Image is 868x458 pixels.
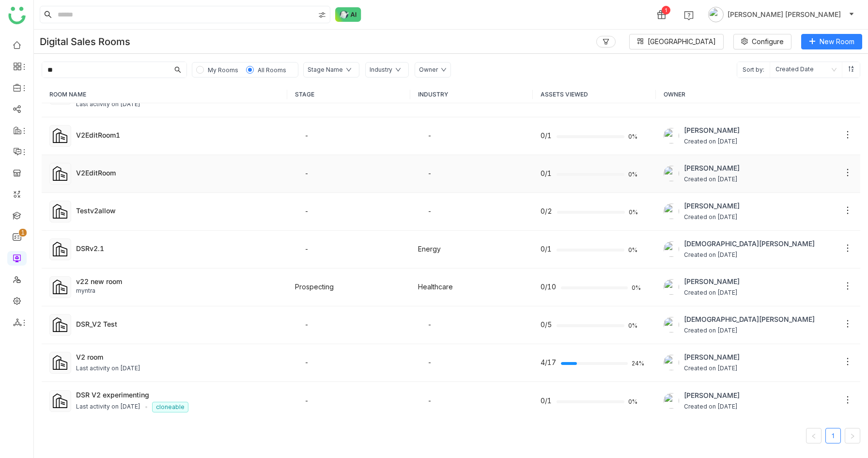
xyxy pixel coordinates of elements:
nz-select-item: Created Date [775,62,837,78]
span: - [428,207,432,215]
span: - [305,396,309,405]
span: 0% [632,285,643,291]
span: 0/1 [541,130,552,141]
span: - [428,358,432,366]
img: 684a9845de261c4b36a3b50d [664,166,679,181]
img: 684a9845de261c4b36a3b50d [664,204,679,219]
button: Configure [733,34,791,49]
div: Testv2allow [76,205,279,216]
span: Healthcare [418,283,453,291]
span: [PERSON_NAME] [684,390,740,401]
div: Digital Sales Rooms [40,36,130,47]
th: OWNER [656,86,861,103]
img: avatar [708,7,724,22]
span: 4/17 [541,357,556,368]
button: [PERSON_NAME] [PERSON_NAME] [706,7,856,22]
span: [PERSON_NAME] [684,201,740,211]
span: Created on [DATE] [684,213,740,222]
p: 1 [21,228,25,237]
span: [PERSON_NAME] [684,276,740,287]
span: 0% [629,209,640,215]
span: 24% [632,361,643,366]
span: Sort by: [737,62,770,78]
div: Last activity on [DATE] [76,100,140,109]
th: ASSETS VIEWED [533,86,656,103]
span: - [305,131,309,140]
img: 684a9b06de261c4b36a3cf65 [664,241,679,257]
th: ROOM NAME [42,86,287,103]
span: - [428,396,432,405]
span: - [428,320,432,329]
span: 0% [628,323,640,329]
span: [DEMOGRAPHIC_DATA][PERSON_NAME] [684,314,815,325]
nz-badge-sup: 1 [19,229,27,237]
div: Last activity on [DATE] [76,402,140,411]
div: V2EditRoom1 [76,130,279,140]
span: Created on [DATE] [684,402,740,411]
img: 684a9b22de261c4b36a3d00f [664,279,679,295]
span: New Room [820,36,854,47]
span: [PERSON_NAME] [PERSON_NAME] [728,9,841,20]
span: 0/10 [541,282,556,292]
div: DSR_V2 Test [76,319,279,329]
span: 0% [628,134,640,140]
span: - [428,169,432,177]
span: [PERSON_NAME] [684,352,740,363]
span: Created on [DATE] [684,137,740,146]
img: 684a9b06de261c4b36a3cf65 [664,317,679,332]
button: New Room [801,34,862,49]
span: [GEOGRAPHIC_DATA] [648,36,716,47]
span: Created on [DATE] [684,251,815,260]
img: logo [8,7,26,24]
li: 1 [825,428,841,443]
span: Configure [752,36,784,47]
span: All Rooms [258,66,286,74]
span: [PERSON_NAME] [684,163,740,174]
div: V2 room [76,352,279,362]
span: Prospecting [295,283,334,291]
span: - [305,207,309,215]
img: 684a9aedde261c4b36a3ced9 [664,393,679,409]
span: - [305,245,309,253]
span: - [305,169,309,177]
th: INDUSTRY [410,86,533,103]
img: 684a9b22de261c4b36a3d00f [664,355,679,370]
span: Created on [DATE] [684,364,740,373]
span: [DEMOGRAPHIC_DATA][PERSON_NAME] [684,238,815,249]
a: 1 [826,428,840,443]
button: Next Page [845,428,860,443]
span: 0/1 [541,244,552,254]
span: - [305,320,309,329]
span: Created on [DATE] [684,288,740,298]
th: STAGE [287,86,410,103]
span: - [305,358,309,366]
span: 0% [628,399,640,405]
span: Energy [418,245,441,253]
span: 0% [628,172,640,177]
img: ask-buddy-normal.svg [335,7,361,22]
button: [GEOGRAPHIC_DATA] [629,34,724,49]
nz-tag: cloneable [152,402,188,412]
div: 1 [662,6,670,15]
div: myntra [76,286,279,296]
span: 0/1 [541,168,552,179]
span: 0/5 [541,319,552,330]
span: Created on [DATE] [684,175,740,184]
div: Last activity on [DATE] [76,364,140,373]
button: Previous Page [806,428,821,443]
div: DSRv2.1 [76,243,279,253]
span: 0% [628,247,640,253]
div: DSR V2 experimenting [76,390,279,400]
span: [PERSON_NAME] [684,125,740,136]
img: 684a9845de261c4b36a3b50d [664,128,679,143]
div: Industry [370,65,392,75]
span: 0/1 [541,395,552,406]
span: 0/2 [541,206,552,217]
div: V2EditRoom [76,168,279,178]
span: Created on [DATE] [684,326,815,335]
img: search-type.svg [318,11,326,19]
img: help.svg [684,11,694,20]
span: - [428,131,432,140]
